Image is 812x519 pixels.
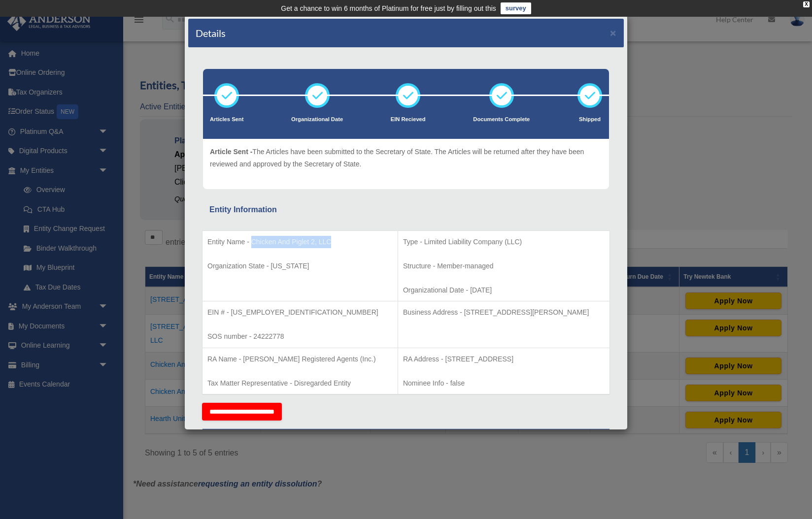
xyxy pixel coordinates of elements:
[207,260,393,272] p: Organization State - [US_STATE]
[207,330,393,343] p: SOS number - 24222778
[207,377,393,389] p: Tax Matter Representative - Disregarded Entity
[207,353,393,365] p: RA Name - [PERSON_NAME] Registered Agents (Inc.)
[203,429,610,453] th: Tax Information
[209,203,603,217] div: Entity Information
[403,353,605,365] p: RA Address - [STREET_ADDRESS]
[403,377,605,389] p: Nominee Info - false
[403,284,605,296] p: Organizational Date - [DATE]
[391,115,426,125] p: EIN Recieved
[403,260,605,272] p: Structure - Member-managed
[291,115,343,125] p: Organizational Date
[803,1,810,7] div: close
[196,26,226,40] h4: Details
[501,2,531,14] a: survey
[403,236,605,248] p: Type - Limited Liability Company (LLC)
[577,115,602,125] p: Shipped
[473,115,530,125] p: Documents Complete
[403,306,605,319] p: Business Address - [STREET_ADDRESS][PERSON_NAME]
[210,148,252,156] span: Article Sent -
[281,2,496,14] div: Get a chance to win 6 months of Platinum for free just by filling out this
[207,236,393,248] p: Entity Name - Chicken And Piglet 2, LLC
[610,28,616,38] button: ×
[210,146,602,170] p: The Articles have been submitted to the Secretary of State. The Articles will be returned after t...
[210,115,243,125] p: Articles Sent
[207,306,393,319] p: EIN # - [US_EMPLOYER_IDENTIFICATION_NUMBER]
